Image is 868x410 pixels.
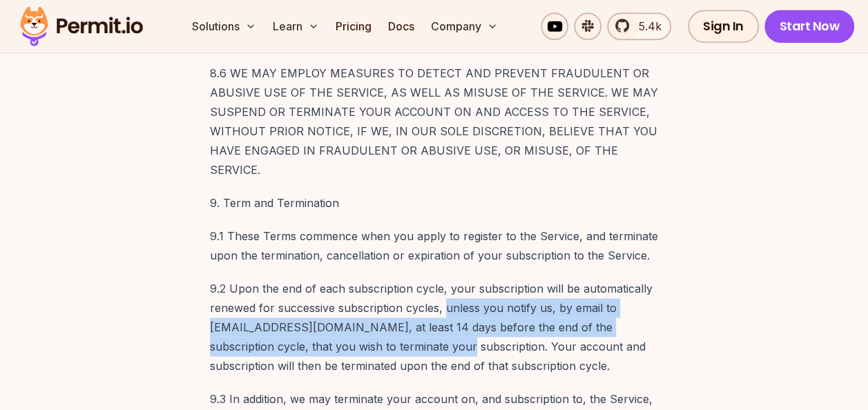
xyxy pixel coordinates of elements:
[688,10,759,43] a: Sign In
[425,12,503,40] button: Company
[210,279,659,375] p: 9.2 Upon the end of each subscription cycle, your subscription will be automatically renewed for ...
[210,193,659,213] p: 9. Term and Termination
[383,12,420,40] a: Docs
[764,10,855,43] a: Start Now
[267,12,325,40] button: Learn
[210,226,659,265] p: 9.1 These Terms commence when you apply to register to the Service, and terminate upon the termin...
[330,12,377,40] a: Pricing
[14,3,149,50] img: Permit logo
[210,64,659,179] p: 8.6 WE MAY EMPLOY MEASURES TO DETECT AND PREVENT FRAUDULENT OR ABUSIVE USE OF THE SERVICE, AS WEL...
[186,12,262,40] button: Solutions
[607,12,671,40] a: 5.4k
[630,18,662,35] span: 5.4k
